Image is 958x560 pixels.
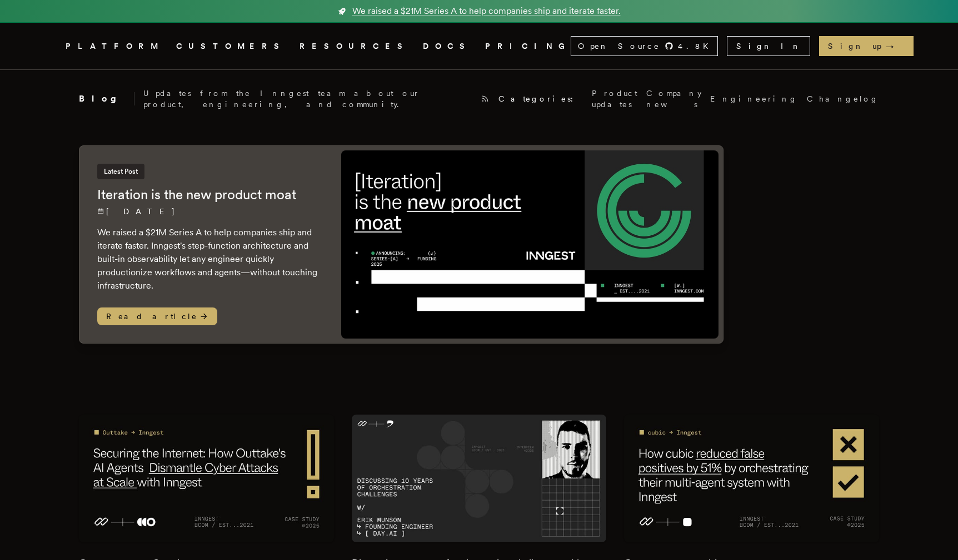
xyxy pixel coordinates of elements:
[352,4,621,18] span: We raised a $21M Series A to help companies ship and iterate faster.
[498,93,583,104] span: Categories:
[143,88,472,110] p: Updates from the Inngest team about our product, engineering, and community.
[79,415,334,542] img: Featured image for Customer story: Outtake blog post
[678,41,715,52] span: 4.8 K
[300,39,410,53] button: RESOURCES
[176,39,286,53] a: CUSTOMERS
[578,41,660,52] span: Open Source
[592,88,637,110] a: Product updates
[807,93,879,104] a: Changelog
[97,186,319,204] h2: Iteration is the new product moat
[886,41,905,52] span: →
[79,145,724,344] a: Latest PostIteration is the new product moat[DATE] We raised a $21M Series A to help companies sh...
[710,93,798,104] a: Engineering
[97,164,144,179] span: Latest Post
[34,23,924,69] nav: Global
[97,226,319,292] p: We raised a $21M Series A to help companies ship and iterate faster. Inngest's step-function arch...
[624,415,879,542] img: Featured image for Customer story: cubic blog post
[352,415,607,542] img: Featured image for Discussing 10 years of orchestration challenges with Erik Munson, founding eng...
[485,39,571,53] a: PRICING
[97,307,217,325] span: Read article
[646,88,701,110] a: Company news
[819,36,914,56] a: Sign up
[66,39,163,53] button: PLATFORM
[341,150,718,339] img: Featured image for Iteration is the new product moat blog post
[727,36,810,56] a: Sign In
[97,206,319,217] p: [DATE]
[423,39,472,53] a: DOCS
[79,92,134,105] h2: Blog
